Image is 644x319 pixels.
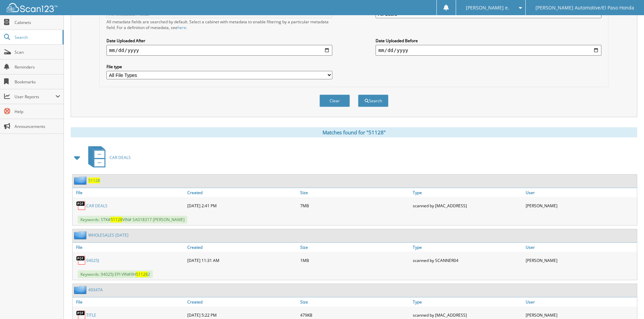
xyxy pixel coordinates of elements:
[88,232,128,238] a: WHOLESALES [DATE]
[15,79,60,85] span: Bookmarks
[15,109,60,114] span: Help
[15,64,60,70] span: Reminders
[78,270,153,278] span: Keywords: 94025J EPI VIN#9H 2
[524,243,637,252] a: User
[15,49,60,55] span: Scan
[186,297,299,307] a: Created
[411,243,524,252] a: Type
[73,188,186,197] a: File
[88,287,103,293] a: 49347A
[411,254,524,267] div: scanned by SCANNER04
[74,231,88,239] img: folder2.png
[186,199,299,212] div: [DATE] 2:41 PM
[88,178,100,183] a: 51128
[106,19,332,30] div: All metadata fields are searched by default. Select a cabinet with metadata to enable filtering b...
[76,255,86,265] img: PDF.png
[74,286,88,294] img: folder2.png
[86,312,96,318] a: TITLE
[136,271,148,277] span: 51128
[319,95,350,107] button: Clear
[73,297,186,307] a: File
[15,124,60,129] span: Announcements
[535,6,634,10] span: [PERSON_NAME] Automotive/El Paso Honda
[86,203,108,209] a: CAR DEALS
[15,94,55,100] span: User Reports
[411,199,524,212] div: scanned by [MAC_ADDRESS]
[411,188,524,197] a: Type
[86,258,99,263] a: 94025J
[78,216,187,223] span: Keywords: STK# VIN# SA018317 [PERSON_NAME]
[524,254,637,267] div: [PERSON_NAME]
[411,297,524,307] a: Type
[466,6,509,10] span: [PERSON_NAME] e.
[186,188,299,197] a: Created
[299,243,411,252] a: Size
[15,34,59,40] span: Search
[74,176,88,185] img: folder2.png
[76,201,86,211] img: PDF.png
[358,95,388,107] button: Search
[376,38,601,44] label: Date Uploaded Before
[610,287,644,319] iframe: Chat Widget
[524,188,637,197] a: User
[15,20,60,25] span: Cabinets
[71,127,637,137] div: Matches found for "51128"
[299,254,411,267] div: 1MB
[110,155,131,160] span: CAR DEALS
[524,199,637,212] div: [PERSON_NAME]
[299,199,411,212] div: 7MB
[106,38,332,44] label: Date Uploaded After
[111,217,122,222] span: 51128
[106,45,332,56] input: start
[186,254,299,267] div: [DATE] 11:31 AM
[299,188,411,197] a: Size
[73,243,186,252] a: File
[524,297,637,307] a: User
[299,297,411,307] a: Size
[177,25,186,30] a: here
[376,45,601,56] input: end
[186,243,299,252] a: Created
[84,144,131,171] a: CAR DEALS
[7,3,57,12] img: scan123-logo-white.svg
[106,64,332,70] label: File type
